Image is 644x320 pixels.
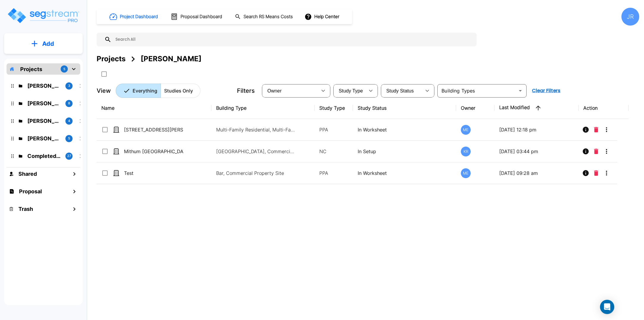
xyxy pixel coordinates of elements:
p: M.E. Folder [27,117,61,125]
p: In Worksheet [358,126,451,133]
th: Study Type [315,97,353,119]
p: In Setup [358,148,451,155]
p: PPA [319,126,348,133]
button: More-Options [601,145,612,157]
p: [DATE] 03:44 pm [499,148,574,155]
p: Everything [133,87,157,94]
p: Multi-Family Residential, Multi-Family Residential, Multi-Family Residential, Multi-Family Reside... [216,126,296,133]
h1: Search RS Means Costs [244,13,293,20]
h1: Shared [18,170,37,178]
p: Test [124,170,183,177]
div: Select [382,82,421,99]
div: ME [461,168,471,178]
p: PPA [319,170,348,177]
p: [STREET_ADDRESS][PERSON_NAME] [124,126,183,133]
p: Projects [20,65,42,73]
div: Select [334,82,365,99]
button: Clear Filters [530,85,563,97]
div: Open Intercom Messenger [600,300,614,314]
th: Last Modified [494,97,579,119]
button: Studies Only [161,84,200,98]
p: [DATE] 12:18 pm [499,126,574,133]
p: Karina's Folder [27,82,61,90]
button: Open [516,87,524,95]
p: Completed Client Reports 2025 [27,152,61,160]
p: NC [319,148,348,155]
div: ME [461,125,471,135]
div: Platform [116,84,200,98]
th: Name [97,97,211,119]
div: Projects [97,54,125,64]
th: Study Status [353,97,456,119]
p: 4 [68,118,70,123]
button: Help Center [303,11,342,22]
th: Owner [456,97,494,119]
button: Info [580,167,592,179]
p: In Worksheet [358,170,451,177]
button: Project Dashboard [107,10,161,23]
p: Bar, Commercial Property Site [216,170,296,177]
button: Add [4,35,83,52]
button: Delete [592,124,601,136]
p: Add [42,39,54,48]
button: Info [580,124,592,136]
p: Mithum [GEOGRAPHIC_DATA] [124,148,183,155]
p: Studies Only [164,87,193,94]
div: JR [621,8,639,26]
button: Delete [592,145,601,157]
span: Study Status [386,88,414,93]
button: Info [580,145,592,157]
th: Building Type [211,97,315,119]
span: Study Type [339,88,363,93]
button: SelectAll [98,68,110,80]
p: 8 [68,101,70,106]
th: Action [579,97,628,119]
p: 5 [68,136,70,141]
p: 27 [67,153,71,159]
button: More-Options [601,167,612,179]
input: Building Types [439,87,515,95]
button: Search RS Means Costs [233,11,296,23]
p: [GEOGRAPHIC_DATA], Commercial Property Site, Commercial Property Site [216,148,296,155]
h1: Proposal [19,187,42,195]
p: Jon's Folder [27,134,61,142]
h1: Project Dashboard [120,13,158,20]
p: Kristina's Folder (Finalized Reports) [27,99,61,107]
img: Logo [7,7,80,24]
div: KR [461,147,471,156]
span: Owner [267,88,282,93]
h1: Trash [18,205,33,213]
button: Delete [592,167,601,179]
p: 5 [63,67,65,72]
button: More-Options [601,124,612,136]
div: Select [263,82,317,99]
div: [PERSON_NAME] [141,54,202,64]
p: View [97,86,111,95]
p: 3 [68,83,70,88]
p: [DATE] 09:28 am [499,170,574,177]
input: Search All [111,33,474,46]
button: Everything [116,84,161,98]
h1: Proposal Dashboard [180,13,222,20]
p: Filters [237,86,255,95]
button: Proposal Dashboard [168,10,225,23]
